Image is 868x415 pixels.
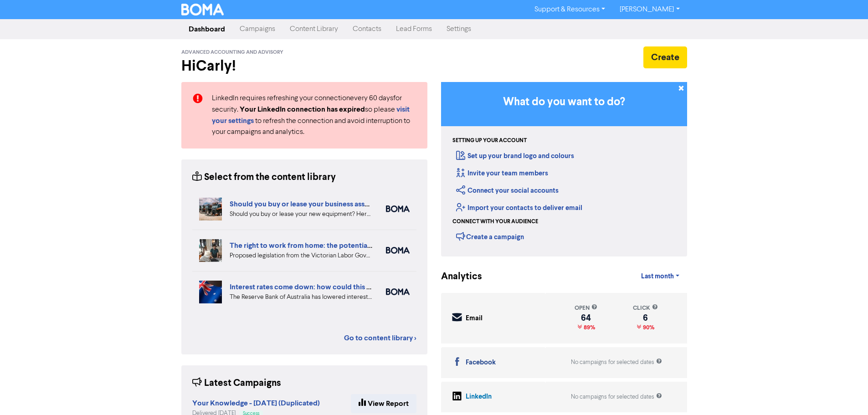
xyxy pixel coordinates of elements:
[575,304,597,313] div: open
[571,358,662,367] div: No campaigns for selected dates
[192,170,336,184] div: Select from the content library
[192,376,281,390] div: Latest Campaigns
[612,2,687,17] a: [PERSON_NAME]
[571,393,662,401] div: No campaigns for selected dates
[641,272,674,281] span: Last month
[582,324,595,331] span: 89%
[456,186,559,195] a: Connect your social accounts
[641,324,654,331] span: 90%
[181,49,283,56] span: Advanced Accounting and Advisory
[230,251,372,261] div: Proposed legislation from the Victorian Labor Government could offer your employees the right to ...
[527,2,612,17] a: Support & Resources
[441,270,471,284] div: Analytics
[441,82,687,256] div: Getting Started in BOMA
[345,20,389,38] a: Contacts
[466,358,496,368] div: Facebook
[181,20,232,38] a: Dashboard
[386,205,410,212] img: boma_accounting
[240,105,365,114] strong: Your LinkedIn connection has expired
[192,399,320,408] strong: Your Knowledge - [DATE] (Duplicated)
[452,218,538,226] div: Connect with your audience
[386,288,410,295] img: boma
[575,314,597,322] div: 64
[351,394,416,413] a: View Report
[643,46,687,68] button: Create
[212,106,410,125] a: visit your settings
[386,247,410,254] img: boma
[466,392,492,402] div: LinkedIn
[230,241,502,250] a: The right to work from home: the potential impact for your employees and business
[456,204,582,212] a: Import your contacts to deliver email
[633,314,658,322] div: 6
[634,267,687,286] a: Last month
[344,333,416,343] a: Go to content library >
[455,96,673,109] h3: What do you want to do?
[456,230,524,243] div: Create a campaign
[456,169,548,178] a: Invite your team members
[192,400,320,407] a: Your Knowledge - [DATE] (Duplicated)
[439,20,478,38] a: Settings
[633,304,658,313] div: click
[230,292,372,302] div: The Reserve Bank of Australia has lowered interest rates. What does a drop in interest rates mean...
[181,4,224,15] img: BOMA Logo
[230,210,372,219] div: Should you buy or lease your new equipment? Here are some pros and cons of each. We also can revi...
[389,20,439,38] a: Lead Forms
[181,57,427,75] h2: Hi Carly !
[205,93,423,138] div: LinkedIn requires refreshing your connection every 60 days for security. so please to refresh the...
[466,313,483,324] div: Email
[452,137,527,145] div: Setting up your account
[282,20,345,38] a: Content Library
[230,200,378,209] a: Should you buy or lease your business assets?
[232,20,282,38] a: Campaigns
[230,282,465,292] a: Interest rates come down: how could this affect your business finances?
[822,371,868,415] iframe: Chat Widget
[456,152,574,160] a: Set up your brand logo and colours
